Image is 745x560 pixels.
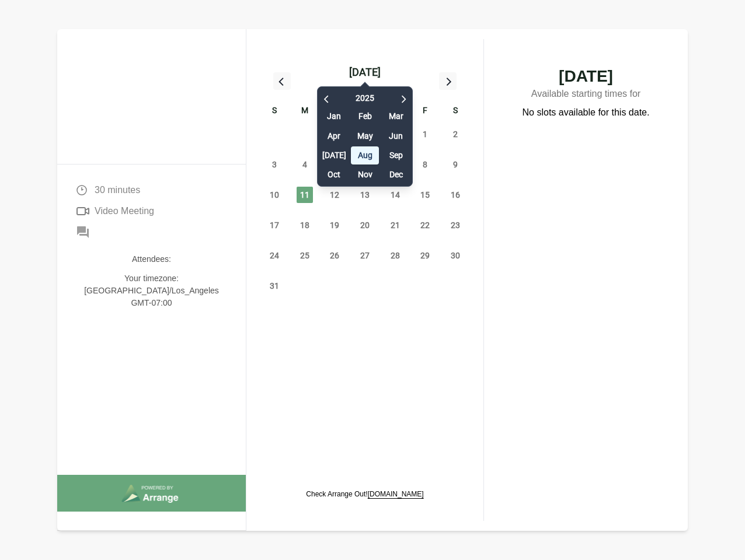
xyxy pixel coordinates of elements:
[410,104,441,119] div: F
[259,104,290,119] div: S
[297,217,313,233] span: Monday, August 18, 2025
[447,126,464,142] span: Saturday, August 2, 2025
[349,64,381,80] div: [DATE]
[440,104,471,119] div: S
[297,156,313,173] span: Monday, August 4, 2025
[447,217,464,233] span: Saturday, August 23, 2025
[417,156,433,173] span: Friday, August 8, 2025
[306,489,423,499] p: Check Arrange Out!
[326,187,343,203] span: Tuesday, August 12, 2025
[447,247,464,264] span: Saturday, August 30, 2025
[357,187,373,203] span: Wednesday, August 13, 2025
[266,247,283,264] span: Sunday, August 24, 2025
[297,247,313,264] span: Monday, August 25, 2025
[95,183,140,197] span: 30 minutes
[76,253,227,265] p: Attendees:
[357,247,373,264] span: Wednesday, August 27, 2025
[95,204,154,218] span: Video Meeting
[387,187,403,203] span: Thursday, August 14, 2025
[523,106,650,120] p: No slots available for this date.
[417,187,433,203] span: Friday, August 15, 2025
[326,247,343,264] span: Tuesday, August 26, 2025
[507,85,664,106] p: Available starting times for
[507,68,664,85] span: [DATE]
[368,490,424,498] a: [DOMAIN_NAME]
[417,247,433,264] span: Friday, August 29, 2025
[387,247,403,264] span: Thursday, August 28, 2025
[387,217,403,233] span: Thursday, August 21, 2025
[326,217,343,233] span: Tuesday, August 19, 2025
[357,217,373,233] span: Wednesday, August 20, 2025
[266,217,283,233] span: Sunday, August 17, 2025
[297,187,313,203] span: Monday, August 11, 2025
[266,278,283,294] span: Sunday, August 31, 2025
[266,156,283,173] span: Sunday, August 3, 2025
[76,272,227,309] p: Your timezone: [GEOGRAPHIC_DATA]/Los_Angeles GMT-07:00
[417,217,433,233] span: Friday, August 22, 2025
[417,126,433,142] span: Friday, August 1, 2025
[266,187,283,203] span: Sunday, August 10, 2025
[290,104,320,119] div: M
[447,187,464,203] span: Saturday, August 16, 2025
[447,156,464,173] span: Saturday, August 9, 2025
